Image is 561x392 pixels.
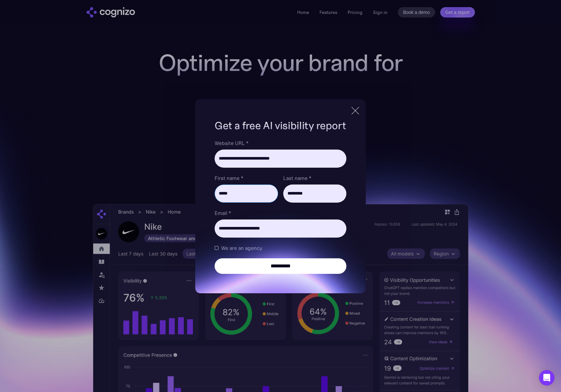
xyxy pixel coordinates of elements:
label: Email * [215,209,346,217]
div: Open Intercom Messenger [539,370,555,386]
span: We are an agency [221,244,262,252]
h1: Get a free AI visibility report [215,118,346,133]
label: Last name * [283,174,346,182]
label: Website URL * [215,139,346,147]
label: First name * [215,174,278,182]
form: Brand Report Form [215,139,346,274]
